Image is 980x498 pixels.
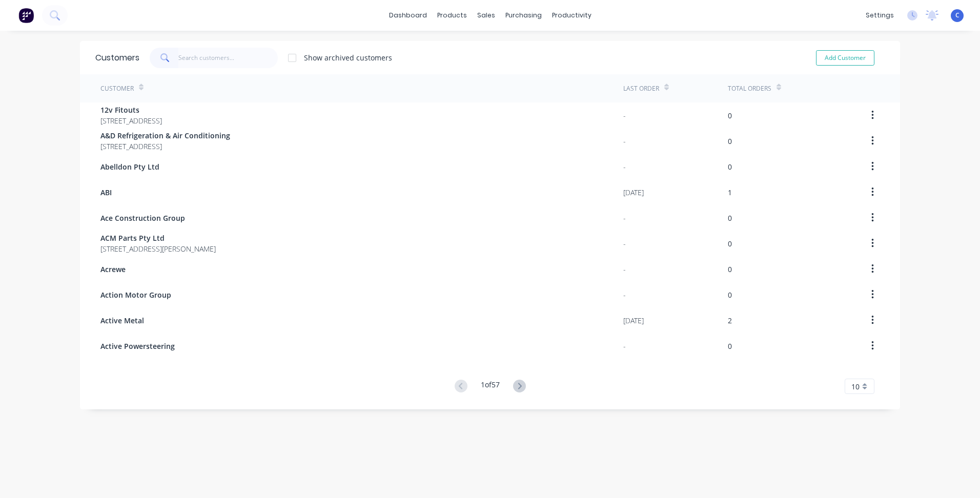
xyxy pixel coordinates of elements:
[728,110,732,121] div: 0
[100,289,171,300] span: Action Motor Group
[384,8,432,23] a: dashboard
[623,238,626,249] div: -
[623,264,626,275] div: -
[100,264,126,275] span: Acrewe
[728,315,732,326] div: 2
[100,141,230,152] span: [STREET_ADDRESS]
[728,289,732,300] div: 0
[728,213,732,223] div: 0
[178,48,278,68] input: Search customers...
[728,84,771,93] div: Total Orders
[955,11,959,20] span: C
[728,136,732,147] div: 0
[100,243,216,254] span: [STREET_ADDRESS][PERSON_NAME]
[100,341,175,351] span: Active Powersteering
[100,105,162,115] span: 12v Fitouts
[100,115,162,126] span: [STREET_ADDRESS]
[95,52,139,64] div: Customers
[623,161,626,172] div: -
[100,84,134,93] div: Customer
[623,187,644,198] div: [DATE]
[861,8,899,23] div: settings
[481,379,500,394] div: 1 of 57
[100,187,112,198] span: ABI
[623,213,626,223] div: -
[623,136,626,147] div: -
[728,341,732,351] div: 0
[500,8,547,23] div: purchasing
[304,52,392,63] div: Show archived customers
[623,341,626,351] div: -
[728,264,732,275] div: 0
[623,84,659,93] div: Last Order
[728,238,732,249] div: 0
[100,213,185,223] span: Ace Construction Group
[728,161,732,172] div: 0
[432,8,472,23] div: products
[100,233,216,243] span: ACM Parts Pty Ltd
[100,161,159,172] span: Abelldon Pty Ltd
[623,289,626,300] div: -
[623,315,644,326] div: [DATE]
[623,110,626,121] div: -
[851,381,860,392] span: 10
[547,8,597,23] div: productivity
[18,8,34,23] img: Factory
[100,130,230,141] span: A&D Refrigeration & Air Conditioning
[816,50,874,66] button: Add Customer
[728,187,732,198] div: 1
[100,315,144,326] span: Active Metal
[472,8,500,23] div: sales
